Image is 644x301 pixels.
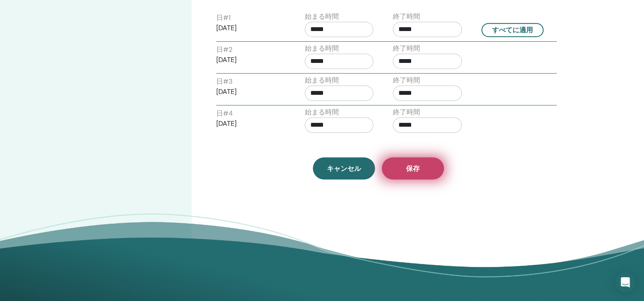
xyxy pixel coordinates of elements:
label: 日 # 1 [216,13,231,23]
button: すべてに適用 [481,23,544,37]
label: 日 # 4 [216,108,233,119]
label: 日 # 2 [216,45,232,55]
label: 終了時間 [393,11,420,22]
p: [DATE] [216,87,285,97]
label: 終了時間 [393,43,420,54]
p: [DATE] [216,119,285,129]
label: 始まる時間 [305,75,339,85]
p: [DATE] [216,23,285,33]
span: 保存 [406,164,420,173]
label: 日 # 3 [216,77,232,87]
label: 始まる時間 [305,11,339,22]
label: 始まる時間 [305,107,339,117]
a: キャンセル [313,157,375,179]
label: 終了時間 [393,107,420,117]
label: 始まる時間 [305,43,339,54]
button: 保存 [382,157,444,179]
label: 終了時間 [393,75,420,85]
div: Open Intercom Messenger [615,272,635,292]
p: [DATE] [216,55,285,65]
span: キャンセル [327,164,361,173]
